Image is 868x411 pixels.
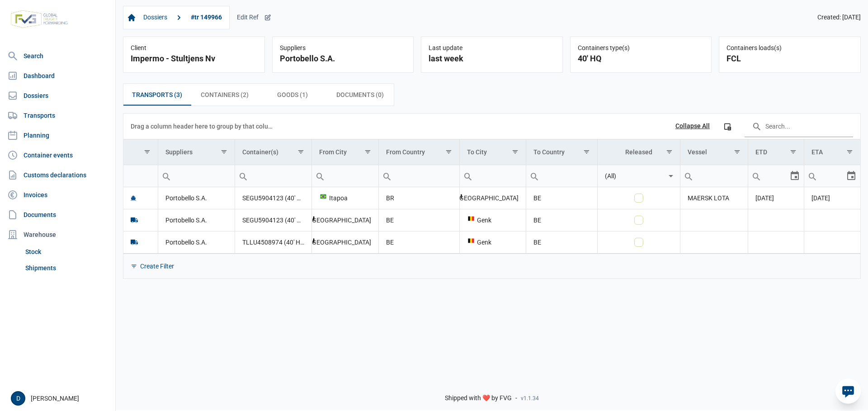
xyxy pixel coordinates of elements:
[665,165,676,187] div: Select
[235,231,311,253] td: TLLU4508974 (40' HQ)
[11,391,25,406] button: D
[312,165,328,187] div: Search box
[680,139,748,165] td: Column Vessel
[319,238,371,247] div: [GEOGRAPHIC_DATA]
[4,126,112,144] a: Planning
[745,115,853,137] input: Search in the data grid
[675,122,710,130] div: Collapse All
[526,231,597,253] td: BE
[755,194,774,202] span: [DATE]
[235,165,251,187] div: Search box
[140,262,174,270] div: Create Filter
[187,10,226,25] a: #tr 149966
[846,148,853,155] span: Show filter options for column 'ETA'
[221,148,227,155] span: Show filter options for column 'Suppliers'
[680,165,748,187] td: Filter cell
[311,165,378,187] td: Filter cell
[235,165,311,187] input: Filter cell
[429,44,555,52] div: Last update
[811,194,830,202] span: [DATE]
[4,106,112,125] a: Transports
[666,148,673,155] span: Show filter options for column 'Released'
[11,391,110,406] div: [PERSON_NAME]
[625,148,652,156] div: Released
[22,244,112,260] a: Stock
[311,139,378,165] td: Column From City
[4,67,112,85] a: Dashboard
[748,165,764,187] div: Search box
[521,395,539,402] span: v1.1.34
[131,44,257,52] div: Client
[817,14,861,22] span: Created: [DATE]
[467,238,519,247] div: Genk
[578,44,704,52] div: Containers type(s)
[123,165,158,187] input: Filter cell
[726,52,853,65] div: FCL
[4,47,112,65] a: Search
[297,148,304,155] span: Show filter options for column 'Container(s)'
[467,148,487,156] div: To City
[158,165,175,187] div: Search box
[235,187,311,209] td: SEGU5904123 (40' HQ), TLLU4508974 (40' HQ)
[790,148,797,155] span: Show filter options for column 'ETD'
[748,165,790,187] input: Filter cell
[158,139,235,165] td: Column Suppliers
[235,139,311,165] td: Column Container(s)
[158,187,235,209] td: Portobello S.A.
[680,187,748,209] td: MAERSK LOTA
[379,165,395,187] div: Search box
[789,165,800,187] div: Select
[131,52,257,65] div: Impermo - Stultjens Nv
[583,148,590,155] span: Show filter options for column 'To Country'
[680,165,697,187] div: Search box
[598,139,680,165] td: Column Released
[158,165,235,187] input: Filter cell
[123,114,860,278] div: Data grid with 3 rows and 11 columns
[804,139,860,165] td: Column ETA
[386,148,425,156] div: From Country
[598,165,680,187] td: Filter cell
[235,165,311,187] td: Filter cell
[319,216,371,225] div: [GEOGRAPHIC_DATA]
[755,148,767,156] div: ETD
[131,119,276,134] div: Drag a column header here to group by that column
[379,165,459,187] input: Filter cell
[144,148,151,155] span: Show filter options for column ''
[804,165,860,187] td: Filter cell
[379,165,459,187] td: Filter cell
[811,148,823,156] div: ETA
[235,209,311,231] td: SEGU5904123 (40' HQ)
[165,148,193,156] div: Suppliers
[459,139,526,165] td: Column To City
[467,216,519,225] div: Genk
[533,148,565,156] div: To Country
[526,139,597,165] td: Column To Country
[445,148,452,155] span: Show filter options for column 'From Country'
[680,165,748,187] input: Filter cell
[804,165,846,187] input: Filter cell
[846,165,857,187] div: Select
[4,166,112,184] a: Customs declarations
[748,139,804,165] td: Column ETD
[280,44,406,52] div: Suppliers
[242,148,278,156] div: Container(s)
[379,187,459,209] td: BR
[7,7,71,32] img: FVG - Global freight forwarding
[4,146,112,164] a: Container events
[467,194,519,203] div: [GEOGRAPHIC_DATA]
[515,394,517,402] span: -
[237,14,271,22] div: Edit Ref
[158,231,235,253] td: Portobello S.A.
[459,165,526,187] td: Filter cell
[734,148,741,155] span: Show filter options for column 'Vessel'
[336,89,384,100] span: Documents (0)
[364,148,371,155] span: Show filter options for column 'From City'
[578,52,704,65] div: 40' HQ
[526,187,597,209] td: BE
[804,165,821,187] div: Search box
[140,10,171,25] a: Dossiers
[4,206,112,224] a: Documents
[123,139,158,165] td: Column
